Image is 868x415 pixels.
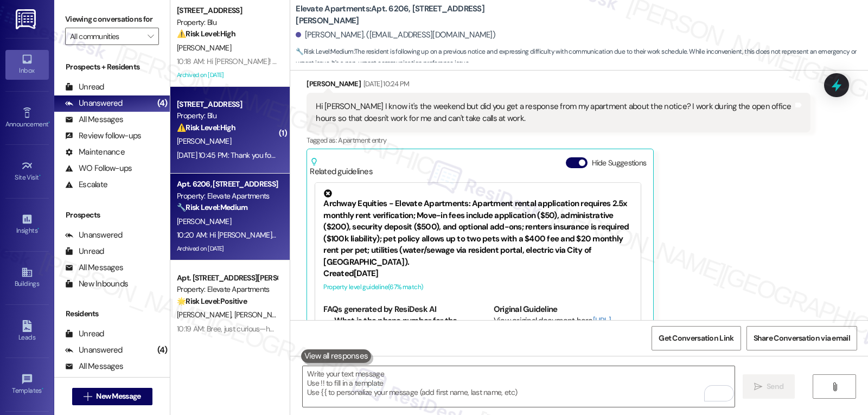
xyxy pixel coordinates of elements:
[65,130,141,142] div: Review follow-ups
[177,5,277,16] div: [STREET_ADDRESS]
[5,50,49,79] a: Inbox
[65,278,128,290] div: New Inbounds
[310,157,373,177] div: Related guidelines
[296,46,868,69] span: : The resident is following up on a previous notice and expressing difficulty with communication ...
[65,114,123,125] div: All Messages
[659,333,733,344] span: Get Conversation Link
[177,29,235,39] strong: ⚠️ Risk Level: High
[65,328,104,340] div: Unread
[65,246,104,257] div: Unread
[334,315,463,339] li: What is the phone number for the leasing office?
[177,56,692,66] div: 10:18 AM: Hi [PERSON_NAME]! When you’re ready to resubmit your renter’s insurance, please send it...
[177,296,247,306] strong: 🌟 Risk Level: Positive
[177,110,277,122] div: Property: Blu
[338,136,386,145] span: Apartment entry
[323,268,633,279] div: Created [DATE]
[177,99,277,110] div: [STREET_ADDRESS]
[592,157,647,169] label: Hide Suggestions
[296,29,495,41] div: [PERSON_NAME]. ([EMAIL_ADDRESS][DOMAIN_NAME])
[296,3,513,27] b: Elevate Apartments: Apt. 6206, [STREET_ADDRESS][PERSON_NAME]
[65,98,123,109] div: Unanswered
[54,209,170,221] div: Prospects
[767,381,783,392] span: Send
[176,68,278,82] div: Archived on [DATE]
[177,190,277,202] div: Property: Elevate Apartments
[65,179,107,190] div: Escalate
[177,284,277,295] div: Property: Elevate Apartments
[48,119,50,126] span: •
[746,326,857,350] button: Share Conversation via email
[316,101,793,124] div: Hi [PERSON_NAME] I know it's the weekend but did you get a response from my apartment about the n...
[177,310,234,320] span: [PERSON_NAME]
[234,310,289,320] span: [PERSON_NAME]
[5,210,49,239] a: Insights •
[754,382,762,391] i: 
[5,317,49,346] a: Leads
[65,11,159,28] label: Viewing conversations for
[494,304,558,315] b: Original Guideline
[177,178,277,190] div: Apt. 6206, [STREET_ADDRESS][PERSON_NAME]
[177,202,247,212] strong: 🔧 Risk Level: Medium
[177,272,277,284] div: Apt. [STREET_ADDRESS][PERSON_NAME]
[96,391,141,402] span: New Message
[296,47,353,56] strong: 🔧 Risk Level: Medium
[72,388,152,405] button: New Message
[155,95,170,112] div: (4)
[323,304,436,315] b: FAQs generated by ResiDesk AI
[307,132,810,148] div: Tagged as:
[652,326,741,350] button: Get Conversation Link
[323,282,633,293] div: Property level guideline ( 67 % match)
[65,146,125,158] div: Maintenance
[177,324,538,334] div: 10:19 AM: Bree, just curious—has Elevate Apartments been everything you hoped for? I’d love to he...
[177,216,231,226] span: [PERSON_NAME]
[743,374,795,399] button: Send
[42,385,43,393] span: •
[70,28,142,45] input: All communities
[65,361,123,372] div: All Messages
[323,189,633,268] div: Archway Equities - Elevate Apartments: Apartment rental application requires 2.5x monthly rent ve...
[494,315,633,339] div: View original document here
[54,308,170,320] div: Residents
[65,262,123,273] div: All Messages
[177,136,231,146] span: [PERSON_NAME]
[16,9,38,29] img: ResiDesk Logo
[177,150,838,160] div: [DATE] 10:45 PM: Thank you for your message. Our offices are currently closed, but we will contac...
[84,392,92,401] i: 
[5,370,49,399] a: Templates •
[754,333,850,344] span: Share Conversation via email
[155,342,170,359] div: (4)
[361,78,409,90] div: [DATE] 10:24 PM
[177,230,609,240] div: 10:20 AM: Hi [PERSON_NAME], thanks for reaching out! I can check with the team about the notice, ...
[54,61,170,73] div: Prospects + Residents
[39,172,41,180] span: •
[307,78,810,93] div: [PERSON_NAME]
[65,81,104,93] div: Unread
[177,17,277,28] div: Property: Blu
[65,163,132,174] div: WO Follow-ups
[176,242,278,256] div: Archived on [DATE]
[65,229,123,241] div: Unanswered
[5,263,49,292] a: Buildings
[65,344,123,356] div: Unanswered
[5,157,49,186] a: Site Visit •
[177,43,231,53] span: [PERSON_NAME]
[303,366,735,407] textarea: To enrich screen reader interactions, please activate Accessibility in Grammarly extension settings
[148,32,154,41] i: 
[177,123,235,132] strong: ⚠️ Risk Level: High
[37,225,39,233] span: •
[831,382,839,391] i: 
